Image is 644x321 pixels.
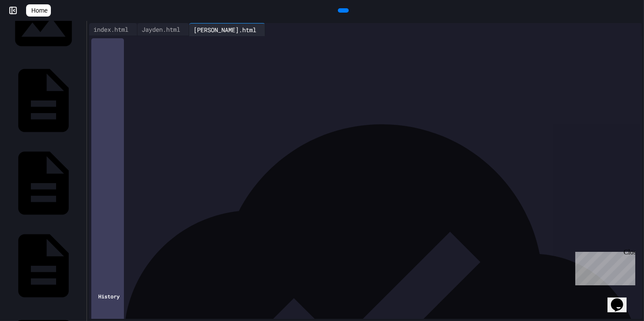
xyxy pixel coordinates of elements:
div: index.html [89,23,137,36]
span: Home [31,6,47,15]
div: Jayden.html [137,25,184,34]
div: Jayden.html [137,23,189,36]
a: Home [26,4,51,17]
div: Chat with us now!Close [3,3,60,55]
iframe: chat widget [572,248,635,285]
div: [PERSON_NAME].html [189,25,260,34]
div: index.html [89,25,133,34]
iframe: chat widget [607,286,635,312]
div: [PERSON_NAME].html [189,23,265,36]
